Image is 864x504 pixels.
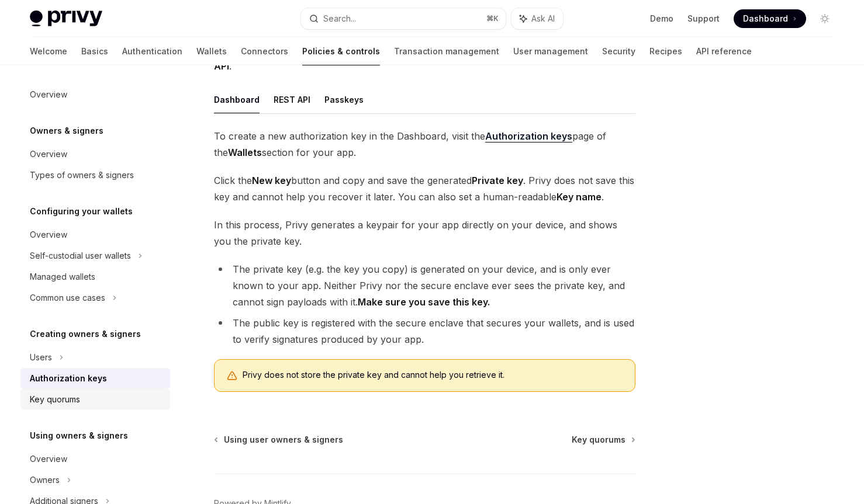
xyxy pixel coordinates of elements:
div: Overview [30,452,67,466]
a: Overview [20,84,170,105]
a: Key quorums [20,389,170,410]
a: Authentication [122,37,182,65]
a: Demo [650,13,673,25]
a: Welcome [30,37,67,65]
strong: Key name [557,191,602,203]
a: Overview [20,144,170,165]
span: Key quorums [572,434,625,446]
a: Transaction management [394,37,499,65]
button: Ask AI [512,8,563,29]
button: Dashboard [214,86,260,113]
div: Users [30,350,52,364]
a: Authorization keys [20,368,170,389]
span: To create a new authorization key in the Dashboard, visit the page of the section for your app. [214,128,635,161]
h5: Owners & signers [30,124,103,138]
div: Overview [30,88,67,102]
button: Toggle dark mode [815,9,834,28]
div: Search... [323,12,356,26]
a: Managed wallets [20,266,170,287]
div: Authorization keys [30,371,107,385]
div: Types of owners & signers [30,168,134,182]
a: API reference [696,37,752,65]
svg: Warning [226,370,238,382]
strong: Private key [472,175,523,186]
a: Overview [20,224,170,245]
a: Authorization keys [485,130,572,142]
a: User management [513,37,588,65]
a: Using user owners & signers [215,434,343,446]
span: Ask AI [531,13,555,25]
h5: Configuring your wallets [30,204,133,218]
span: Dashboard [743,13,788,25]
a: Support [687,13,720,25]
a: Key quorums [572,434,634,446]
span: Privy does not store the private key and cannot help you retrieve it. [243,369,623,381]
img: light logo [30,11,102,27]
span: Click the button and copy and save the generated . Privy does not save this key and cannot help y... [214,172,635,205]
span: In this process, Privy generates a keypair for your app directly on your device, and shows you th... [214,217,635,249]
a: Types of owners & signers [20,165,170,186]
strong: New key [252,175,291,186]
div: Key quorums [30,392,80,406]
div: Self-custodial user wallets [30,249,131,263]
div: Common use cases [30,291,105,305]
h5: Using owners & signers [30,429,128,443]
a: Overview [20,449,170,470]
strong: Authorization keys [485,130,572,142]
li: The private key (e.g. the key you copy) is generated on your device, and is only ever known to yo... [214,261,635,310]
h5: Creating owners & signers [30,327,141,341]
a: Wallets [196,37,227,65]
span: Using user owners & signers [224,434,343,446]
strong: Wallets [228,147,262,158]
li: The public key is registered with the secure enclave that secures your wallets, and is used to ve... [214,315,635,347]
button: REST API [274,86,310,113]
a: Connectors [241,37,288,65]
strong: Make sure you save this key. [358,296,490,308]
div: Owners [30,473,60,487]
span: ⌘ K [486,14,499,23]
div: Overview [30,147,67,161]
a: Policies & controls [302,37,380,65]
a: Recipes [649,37,682,65]
a: Dashboard [734,9,806,28]
a: Basics [81,37,108,65]
button: Passkeys [324,86,364,113]
a: Security [602,37,635,65]
div: Managed wallets [30,270,95,284]
div: Overview [30,228,67,242]
button: Search...⌘K [301,8,506,29]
